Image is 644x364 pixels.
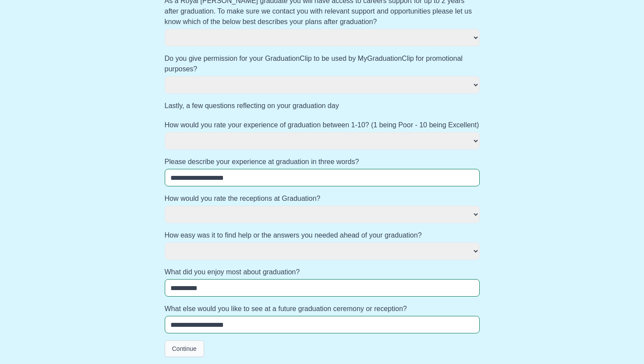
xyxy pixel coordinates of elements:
label: How would you rate your experience of graduation between 1-10? (1 being Poor - 10 being Excellent) [165,120,480,130]
label: Please describe your experience at graduation in three words? [165,157,480,167]
label: Lastly, a few questions reflecting on your graduation day [165,101,480,111]
button: Continue [165,340,204,357]
label: What else would you like to see at a future graduation ceremony or reception? [165,304,480,314]
label: How would you rate the receptions at Graduation? [165,193,480,204]
label: What did you enjoy most about graduation? [165,267,480,277]
label: Do you give permission for your GraduationClip to be used by MyGraduationClip for promotional pur... [165,53,480,74]
label: How easy was it to find help or the answers you needed ahead of your graduation? [165,230,480,241]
